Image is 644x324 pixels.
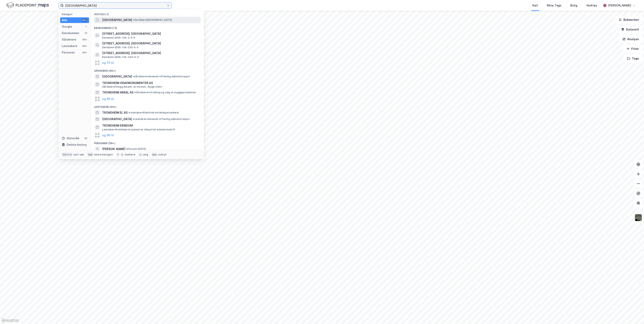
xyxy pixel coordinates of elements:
[102,81,199,85] span: TRONDHEIM GRAVMONUMENTER AS
[102,90,133,95] span: TRONDHEIM AREAL AS
[623,45,642,53] button: Filter
[635,214,642,221] img: 9k=
[84,31,87,35] div: 73
[615,16,642,24] button: Bokmerker
[82,44,87,48] div: 99+
[102,18,132,22] span: [GEOGRAPHIC_DATA]
[102,74,132,79] span: [GEOGRAPHIC_DATA]
[102,36,135,39] span: Eiendom • 3209-134-3-0-0
[102,60,114,65] button: og 70 til
[64,2,167,8] input: Søk på adresse, matrikkel, gårdeiere, leietakere eller personer
[84,137,87,140] div: 33
[624,55,642,63] button: Tags
[102,51,199,56] span: [STREET_ADDRESS], [GEOGRAPHIC_DATA]
[618,25,642,34] button: Datasett
[133,18,134,21] span: •
[62,50,75,55] div: Personer
[133,117,134,121] span: •
[62,13,89,16] div: Kategori
[134,91,196,94] span: Gårdeiere • Utvikling og salg av byggeprosjekter
[82,38,87,41] div: 99+
[102,147,125,151] span: [PERSON_NAME]
[6,2,49,9] img: logo.f888ab2527a4732fd821a326f86c7f29.svg
[134,91,135,94] span: •
[126,147,127,150] span: •
[62,18,67,23] div: Alle
[143,153,148,156] div: velg
[133,18,172,22] span: Område • [GEOGRAPHIC_DATA]
[91,9,204,17] div: Google (1)
[87,153,93,157] div: tab
[125,153,135,156] div: markere
[94,153,113,156] div: neste kategori
[1,318,19,323] a: Mapbox homepage
[128,111,179,114] span: Leietaker • Elektrisk installasjonsarbeid
[532,3,538,8] div: Kart
[102,41,199,46] span: [STREET_ADDRESS], [GEOGRAPHIC_DATA]
[82,51,87,54] div: 99+
[102,133,114,138] button: og 96 til
[67,142,87,147] div: Delete history
[91,138,204,146] div: Personer (99+)
[102,117,132,122] span: [GEOGRAPHIC_DATA]
[91,23,204,30] div: Eiendommer (73)
[73,153,84,156] div: nytt søk
[608,3,631,8] div: [PERSON_NAME]
[102,46,138,49] span: Eiendom • 3209-134-250-0-0
[158,153,167,156] div: avbryt
[82,19,87,22] div: 99+
[62,136,79,141] div: Historikk
[133,75,134,78] span: •
[102,31,199,36] span: [STREET_ADDRESS], [GEOGRAPHIC_DATA]
[62,31,79,36] div: Eiendommer
[91,66,204,73] div: Gårdeiere (99+)
[619,35,642,43] button: Analyse
[102,96,114,101] button: og 96 til
[624,305,644,324] iframe: Chat Widget
[102,85,162,88] span: Gårdeiere • Hogg./bearb. av monum.-/bygn.stein
[102,128,175,131] span: Leietaker • Kombinerte tjenester tilknyttet eiendomsdrift
[91,102,204,109] div: Leietakere (99+)
[62,44,77,48] div: Leietakere
[102,56,139,59] span: Eiendom • 3209-134-345-0-0
[128,111,130,114] span: •
[586,3,597,8] div: Verktøy
[102,123,199,128] span: TRONDHEIM EIENDOM
[62,153,73,157] div: Ctrl + k
[151,153,158,157] div: esc
[547,3,561,8] div: Mine Tags
[84,25,87,28] div: 1
[133,75,190,78] span: Gårdeiere • Generell offentlig administrasjon
[570,3,577,8] div: Bolig
[133,117,190,121] span: Leietaker • Generell offentlig administrasjon
[62,24,72,29] div: Google
[102,110,128,115] span: TRONDHEIM EL AS
[126,147,146,151] span: Person • [DATE]
[62,37,76,42] div: Gårdeiere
